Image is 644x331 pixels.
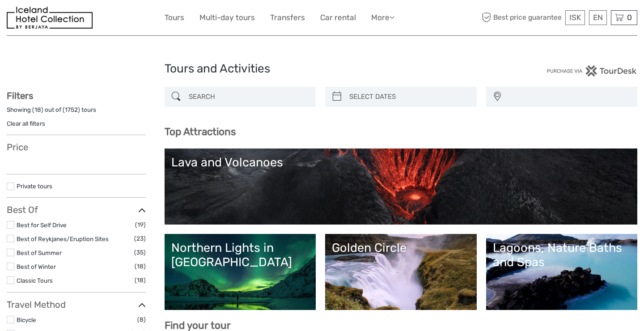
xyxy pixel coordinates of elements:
a: More [371,11,394,24]
div: EN [589,10,607,25]
span: (18) [135,275,146,285]
a: Classic Tours [17,277,53,284]
span: (35) [134,247,146,258]
span: Best price guarantee [480,10,563,25]
a: Best for Self Drive [17,221,67,229]
a: Multi-day tours [199,11,255,24]
a: Lava and Volcanoes [171,155,631,218]
label: 18 [34,106,41,114]
div: Golden Circle [332,241,470,255]
div: Northern Lights in [GEOGRAPHIC_DATA] [171,241,309,270]
a: Golden Circle [332,241,470,303]
span: (8) [137,314,146,325]
a: Lagoons, Nature Baths and Spas [493,241,631,303]
a: Transfers [270,11,305,24]
a: Northern Lights in [GEOGRAPHIC_DATA] [171,241,309,303]
span: 0 [626,13,633,22]
a: Best of Summer [17,249,62,256]
span: (18) [135,261,146,272]
a: Tours [165,11,184,24]
a: Best of Reykjanes/Eruption Sites [17,235,109,242]
input: SELECT DATES [346,89,472,105]
a: Bicycle [17,316,36,323]
a: Best of Winter [17,263,56,270]
a: Private tours [17,182,52,190]
span: (23) [134,233,146,244]
a: Car rental [320,11,356,24]
span: ISK [569,13,581,22]
h3: Travel Method [7,299,146,310]
a: Clear all filters [7,120,45,127]
h3: Price [7,142,146,153]
strong: Filters [7,90,33,101]
h3: Best Of [7,204,146,215]
div: Lava and Volcanoes [171,155,631,170]
h1: Tours and Activities [165,62,480,76]
input: SEARCH [185,89,312,105]
b: Top Attractions [165,126,236,138]
div: Showing ( ) out of ( ) tours [7,106,146,119]
div: Lagoons, Nature Baths and Spas [493,241,631,270]
img: 481-8f989b07-3259-4bb0-90ed-3da368179bdc_logo_small.jpg [7,7,93,29]
span: (19) [135,220,146,230]
img: PurchaseViaTourDesk.png [547,65,637,76]
label: 1752 [65,106,78,114]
